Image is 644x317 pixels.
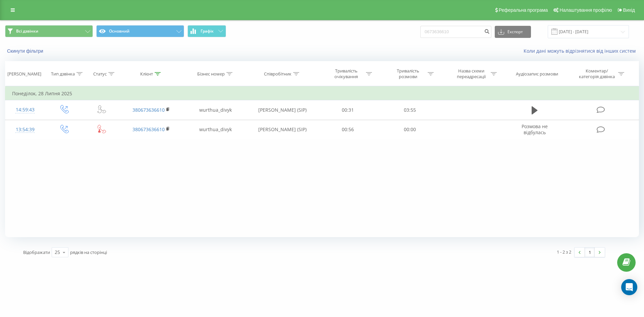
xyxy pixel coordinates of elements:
[557,249,571,255] div: 1 - 2 з 2
[317,120,379,139] td: 00:56
[12,103,38,116] div: 14:59:43
[559,7,612,13] span: Налаштування профілю
[16,29,38,34] span: Всі дзвінки
[453,68,489,80] div: Назва схеми переадресації
[23,249,50,255] span: Відображати
[379,120,440,139] td: 00:00
[577,68,616,80] div: Коментар/категорія дзвінка
[51,71,75,77] div: Тип дзвінка
[140,71,153,77] div: Клієнт
[132,107,165,113] a: 380673636610
[248,100,317,120] td: [PERSON_NAME] (SIP)
[585,248,595,257] a: 1
[248,120,317,139] td: [PERSON_NAME] (SIP)
[132,126,165,133] a: 380673636610
[187,25,226,37] button: Графік
[317,100,379,120] td: 00:31
[516,71,558,77] div: Аудіозапис розмови
[7,71,41,77] div: [PERSON_NAME]
[499,7,548,13] span: Реферальна програма
[420,26,491,38] input: Пошук за номером
[379,100,440,120] td: 03:55
[197,71,225,77] div: Бізнес номер
[183,120,248,139] td: wurthua_divyk
[96,25,184,37] button: Основний
[93,71,107,77] div: Статус
[621,279,637,295] div: Open Intercom Messenger
[264,71,291,77] div: Співробітник
[524,48,639,54] a: Коли дані можуть відрізнятися вiд інших систем
[522,123,548,136] span: Розмова не відбулась
[12,123,38,136] div: 13:54:39
[5,87,639,100] td: Понеділок, 28 Липня 2025
[495,26,531,38] button: Експорт
[5,25,93,37] button: Всі дзвінки
[70,249,107,255] span: рядків на сторінці
[55,249,60,256] div: 25
[390,68,426,80] div: Тривалість розмови
[201,29,214,34] span: Графік
[328,68,364,80] div: Тривалість очікування
[5,48,47,54] button: Скинути фільтри
[623,7,635,13] span: Вихід
[183,100,248,120] td: wurthua_divyk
